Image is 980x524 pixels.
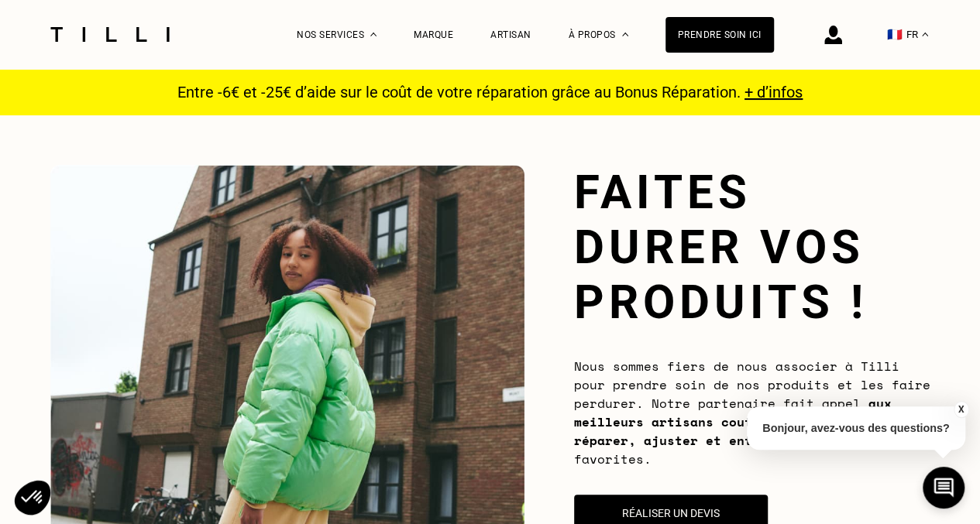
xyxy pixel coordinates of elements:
a: + d’infos [744,83,803,101]
a: Prendre soin ici [665,17,774,53]
b: aux meilleurs artisans couturiers et brodeurs [574,394,892,431]
a: Marque [414,29,453,40]
p: Bonjour, avez-vous des questions? [747,406,965,450]
h1: Faites durer vos produits ! [574,165,930,330]
p: Entre -6€ et -25€ d’aide sur le coût de votre réparation grâce au Bonus Réparation. [168,83,812,101]
a: Artisan [490,29,531,40]
img: menu déroulant [922,33,928,36]
img: Menu déroulant [370,33,377,36]
img: icône connexion [824,26,842,44]
b: réparer, ajuster et entretenir [574,431,806,450]
button: X [953,401,968,418]
span: 🇫🇷 [887,27,903,42]
img: Logo du service de couturière Tilli [45,27,175,42]
img: Menu déroulant à propos [622,33,628,36]
span: Nous sommes fiers de nous associer à Tilli pour prendre soin de nos produits et les faire perdure... [574,357,930,468]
